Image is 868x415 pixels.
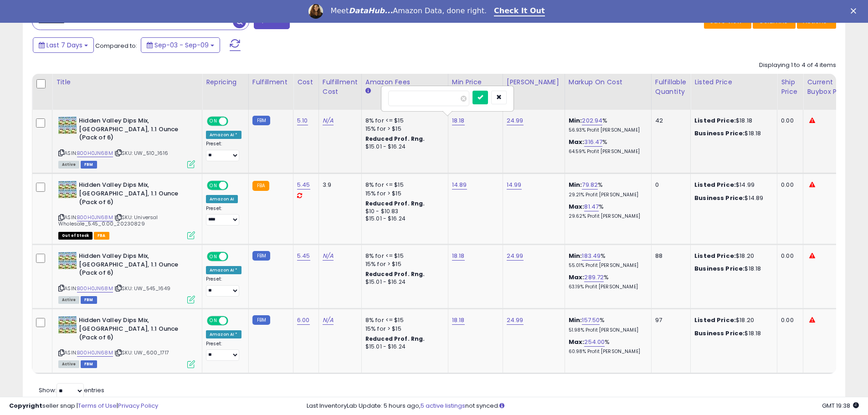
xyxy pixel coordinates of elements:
img: 61txxXK82tL._SL40_.jpg [58,181,77,198]
a: N/A [323,116,334,125]
span: ON [208,182,219,190]
div: Markup on Cost [569,77,647,87]
div: Title [56,77,198,87]
p: 51.98% Profit [PERSON_NAME] [569,327,644,333]
button: Sep-03 - Sep-09 [141,37,220,53]
div: $18.18 [694,265,770,273]
div: % [569,338,644,355]
a: 18.18 [452,251,465,261]
b: Reduced Prof. Rng. [365,270,425,278]
div: 15% for > $15 [365,325,441,333]
span: ON [208,317,219,325]
b: Business Price: [694,329,745,338]
b: Max: [569,138,585,146]
span: Sep-03 - Sep-09 [154,41,209,50]
div: $18.20 [694,252,770,260]
div: ASIN: [58,252,195,302]
p: 29.62% Profit [PERSON_NAME] [569,213,644,220]
a: Privacy Policy [118,401,158,410]
div: 3.9 [323,181,354,189]
a: 254.00 [584,338,605,347]
span: | SKU: Universal Wholesale_5.45_0.00_20230829 [58,214,158,227]
div: Fulfillable Quantity [655,77,687,97]
b: Business Price: [694,194,745,202]
div: $10 - $10.83 [365,208,441,215]
div: $14.89 [694,194,770,202]
span: All listings currently available for purchase on Amazon [58,296,79,304]
a: 157.50 [582,316,600,325]
b: Max: [569,273,585,282]
a: 5 active listings [421,401,465,410]
div: $15.01 - $16.24 [365,278,441,286]
a: N/A [323,316,334,325]
small: FBM [252,116,270,125]
div: 97 [655,316,683,324]
div: % [569,138,644,155]
small: Amazon Fees. [365,87,371,95]
a: 5.10 [297,116,308,125]
div: Preset: [206,141,241,161]
div: $15.01 - $16.24 [365,343,441,351]
div: Amazon AI * [206,330,241,338]
div: Amazon AI [206,195,238,203]
span: OFF [227,317,241,325]
span: Last 7 Days [46,41,82,50]
a: 79.82 [582,180,598,190]
b: Min: [569,116,582,125]
a: 6.00 [297,316,310,325]
div: Cost [297,77,315,87]
div: 15% for > $15 [365,260,441,268]
div: 8% for <= $15 [365,316,441,324]
b: Listed Price: [694,251,736,260]
span: FBM [81,161,97,169]
a: 202.94 [582,116,602,125]
a: 24.99 [507,116,524,125]
span: FBA [94,232,109,240]
a: B00H0JN68M [77,349,113,357]
p: 64.59% Profit [PERSON_NAME] [569,149,644,155]
span: ON [208,253,219,261]
span: | SKU: UW_510_1616 [114,149,168,157]
b: Hidden Valley Dips Mix, [GEOGRAPHIC_DATA], 1.1 Ounce (Pack of 6) [79,252,190,280]
b: Min: [569,180,582,189]
small: FBA [252,181,269,191]
div: 88 [655,252,683,260]
div: 0 [655,181,683,189]
a: 18.18 [452,316,465,325]
div: % [569,117,644,133]
span: ON [208,118,219,125]
div: Close [851,8,860,14]
p: 63.19% Profit [PERSON_NAME] [569,284,644,290]
span: OFF [227,118,241,125]
p: 55.01% Profit [PERSON_NAME] [569,262,644,269]
b: Reduced Prof. Rng. [365,135,425,143]
span: All listings currently available for purchase on Amazon [58,161,79,169]
div: $18.18 [694,117,770,125]
div: ASIN: [58,117,195,167]
div: Amazon AI * [206,131,241,139]
b: Reduced Prof. Rng. [365,200,425,207]
div: Preset: [206,341,241,361]
div: Meet Amazon Data, done right. [330,6,487,15]
div: Current Buybox Price [807,77,854,97]
div: seller snap | | [9,402,158,410]
div: 0.00 [781,117,796,125]
a: B00H0JN68M [77,285,113,292]
a: 24.99 [507,251,524,261]
div: 8% for <= $15 [365,117,441,125]
div: 0.00 [781,252,796,260]
div: $14.99 [694,181,770,189]
a: 5.45 [297,251,310,261]
b: Business Price: [694,129,745,138]
a: 316.47 [584,138,602,147]
b: Listed Price: [694,180,736,189]
div: Listed Price [694,77,773,87]
div: Repricing [206,77,245,87]
a: B00H0JN68M [77,214,113,221]
div: 42 [655,117,683,125]
small: FBM [252,315,270,325]
b: Business Price: [694,264,745,273]
p: 29.21% Profit [PERSON_NAME] [569,192,644,198]
div: % [569,181,644,198]
a: 289.72 [584,273,604,282]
